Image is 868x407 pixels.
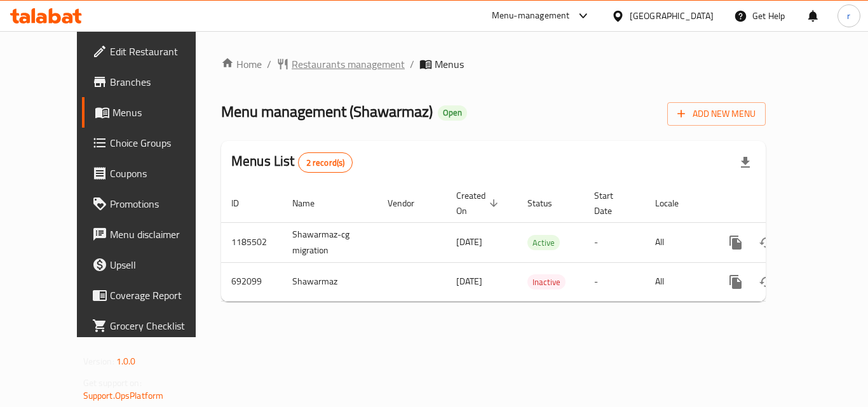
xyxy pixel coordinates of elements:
span: Locale [655,196,695,211]
span: Edit Restaurant [110,44,212,59]
span: Vendor [388,196,431,211]
button: Add New Menu [667,102,766,126]
span: ID [231,196,255,211]
span: Coupons [110,166,212,181]
table: enhanced table [221,184,853,302]
div: Open [438,105,467,121]
td: Shawarmaz-cg migration [282,222,377,262]
div: Active [527,235,560,250]
li: / [410,57,414,72]
a: Choice Groups [82,128,222,158]
span: Restaurants management [292,57,405,72]
span: Menus [435,57,464,72]
span: 2 record(s) [299,157,353,169]
a: Promotions [82,189,222,219]
a: Coupons [82,158,222,189]
a: Restaurants management [276,57,405,72]
span: [DATE] [456,273,482,290]
button: Change Status [751,227,782,258]
span: Version: [83,353,114,370]
a: Coverage Report [82,280,222,310]
td: - [584,222,645,262]
span: Created On [456,188,502,218]
td: All [645,222,710,262]
span: Status [527,196,569,211]
span: Grocery Checklist [110,318,212,333]
span: r [847,9,850,23]
span: Menus [112,105,212,120]
button: more [721,227,751,258]
span: Choice Groups [110,135,212,150]
a: Edit Restaurant [82,36,222,67]
a: Support.OpsPlatform [83,387,164,404]
span: Inactive [527,275,566,290]
td: All [645,262,710,301]
div: Export file [730,147,761,178]
span: Coverage Report [110,288,212,303]
div: Menu-management [492,8,570,23]
span: Open [438,107,467,118]
a: Menus [82,97,222,128]
td: 1185502 [221,222,282,262]
span: Menu disclaimer [110,227,212,242]
span: Upsell [110,257,212,272]
td: Shawarmaz [282,262,377,301]
td: - [584,262,645,301]
button: more [721,267,751,297]
a: Branches [82,67,222,97]
span: [DATE] [456,234,482,250]
span: Promotions [110,196,212,211]
th: Actions [710,184,853,223]
span: 1.0.0 [116,353,136,370]
td: 692099 [221,262,282,301]
a: Grocery Checklist [82,310,222,341]
span: Branches [110,74,212,90]
div: Total records count [298,152,353,173]
a: Upsell [82,250,222,280]
span: Active [527,236,560,250]
a: Home [221,57,262,72]
span: Add New Menu [677,106,756,122]
span: Menu management ( Shawarmaz ) [221,97,433,126]
div: Inactive [527,274,566,290]
div: [GEOGRAPHIC_DATA] [630,9,714,23]
a: Menu disclaimer [82,219,222,250]
span: Start Date [594,188,630,218]
li: / [267,57,271,72]
button: Change Status [751,267,782,297]
h2: Menus List [231,152,353,173]
span: Get support on: [83,375,142,391]
nav: breadcrumb [221,57,766,72]
span: Name [292,196,331,211]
